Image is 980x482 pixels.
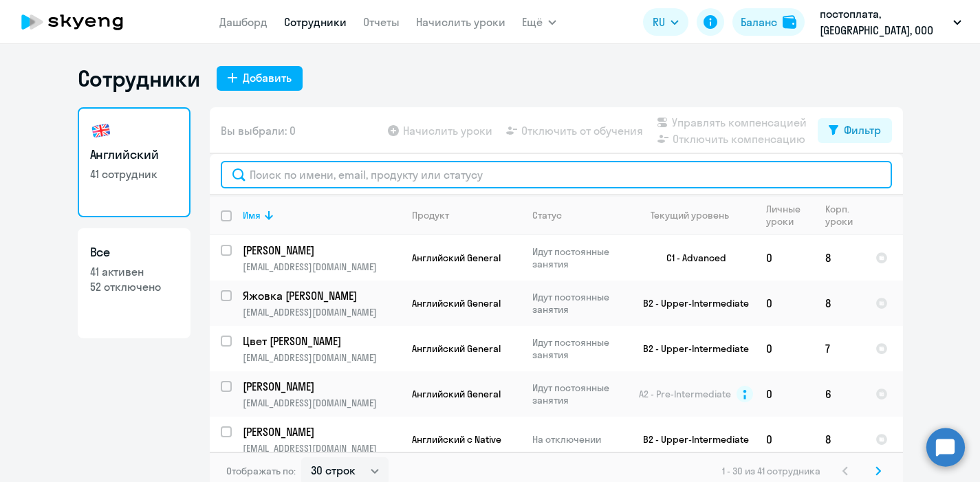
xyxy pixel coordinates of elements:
div: Имя [243,209,400,221]
div: Статус [532,209,627,221]
div: Продукт [412,209,449,221]
button: Ещё [522,8,556,36]
p: Идут постоянные занятия [532,336,627,361]
div: Текущий уровень [651,209,729,221]
p: [EMAIL_ADDRESS][DOMAIN_NAME] [243,351,400,364]
div: Добавить [243,69,292,86]
p: Идут постоянные занятия [532,245,627,270]
p: Яжовка [PERSON_NAME] [243,288,398,303]
td: 0 [755,371,814,417]
p: Идут постоянные занятия [532,291,627,316]
p: постоплата, [GEOGRAPHIC_DATA], ООО [820,6,948,39]
p: Идут постоянные занятия [532,382,627,406]
span: A2 - Pre-Intermediate [639,388,731,400]
span: Английский General [412,252,501,264]
td: 8 [814,235,864,281]
span: Английский General [412,388,501,400]
h3: Все [90,243,178,261]
p: 41 активен [90,264,178,279]
p: [EMAIL_ADDRESS][DOMAIN_NAME] [243,442,400,454]
td: 8 [814,417,864,462]
div: Баланс [741,14,777,30]
a: [PERSON_NAME] [243,424,400,439]
div: Корп. уроки [825,203,855,228]
button: Фильтр [818,118,892,143]
p: [PERSON_NAME] [243,424,398,439]
span: Английский с Native [412,433,501,446]
img: english [90,120,112,142]
span: RU [653,14,665,30]
p: 52 отключено [90,279,178,294]
div: Личные уроки [766,203,805,228]
h1: Сотрудники [78,65,200,92]
span: Отображать по: [226,465,296,477]
a: [PERSON_NAME] [243,379,400,394]
a: Цвет [PERSON_NAME] [243,333,400,349]
p: На отключении [532,433,627,446]
a: Английский41 сотрудник [78,107,190,217]
a: Отчеты [363,15,400,29]
button: RU [643,8,688,36]
div: Статус [532,209,562,221]
span: Английский General [412,297,501,309]
td: B2 - Upper-Intermediate [627,417,755,462]
div: Корп. уроки [825,203,864,228]
td: 0 [755,281,814,326]
button: Добавить [217,66,303,91]
span: Английский General [412,342,501,355]
td: 7 [814,326,864,371]
button: Балансbalance [732,8,805,36]
td: B2 - Upper-Intermediate [627,281,755,326]
div: Имя [243,209,261,221]
span: Вы выбрали: 0 [221,122,296,139]
a: [PERSON_NAME] [243,243,400,258]
td: 0 [755,235,814,281]
td: C1 - Advanced [627,235,755,281]
div: Продукт [412,209,521,221]
span: 1 - 30 из 41 сотрудника [722,465,820,477]
span: Ещё [522,14,543,30]
a: Все41 активен52 отключено [78,228,190,338]
div: Фильтр [844,122,881,138]
td: 6 [814,371,864,417]
a: Яжовка [PERSON_NAME] [243,288,400,303]
td: 0 [755,417,814,462]
td: B2 - Upper-Intermediate [627,326,755,371]
div: Личные уроки [766,203,814,228]
a: Начислить уроки [416,15,505,29]
p: [PERSON_NAME] [243,243,398,258]
p: [EMAIL_ADDRESS][DOMAIN_NAME] [243,306,400,318]
td: 0 [755,326,814,371]
p: Цвет [PERSON_NAME] [243,333,398,349]
button: постоплата, [GEOGRAPHIC_DATA], ООО [813,6,968,39]
h3: Английский [90,146,178,164]
p: [PERSON_NAME] [243,379,398,394]
td: 8 [814,281,864,326]
a: Сотрудники [284,15,347,29]
p: 41 сотрудник [90,166,178,182]
p: [EMAIL_ADDRESS][DOMAIN_NAME] [243,397,400,409]
p: [EMAIL_ADDRESS][DOMAIN_NAME] [243,261,400,273]
img: balance [783,15,796,29]
a: Дашборд [219,15,268,29]
div: Текущий уровень [638,209,754,221]
input: Поиск по имени, email, продукту или статусу [221,161,892,188]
